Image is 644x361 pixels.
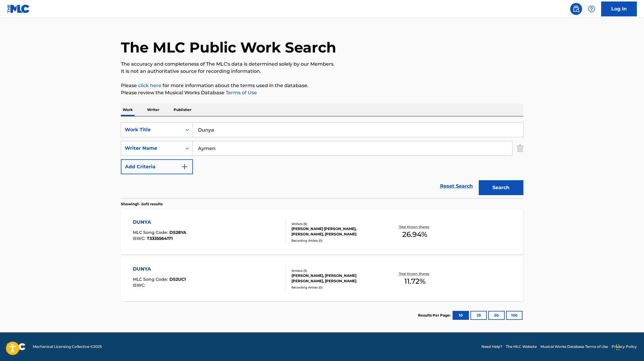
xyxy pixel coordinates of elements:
span: Mechanical Licensing Collective © 2025 [33,344,102,349]
span: MLC Song Code : [133,230,169,235]
span: ISWC : [133,283,147,288]
p: Showing 1 - 2 of 2 results [121,201,163,207]
p: Total Known Shares: [399,225,431,229]
p: The accuracy and completeness of The MLC's data is determined solely by our Members. [121,61,523,68]
div: Drag [616,338,620,356]
div: DUNYA [133,266,186,273]
button: 100 [506,311,523,320]
div: Writer Name [125,145,178,152]
span: ISWC : [133,236,147,241]
span: T3335564171 [147,236,173,241]
a: Terms of Use [224,90,257,95]
button: Add Criteria [121,159,193,174]
a: Public Search [570,3,582,15]
div: Work Title [125,126,178,133]
img: logo [7,343,26,350]
form: Search Form [121,122,523,198]
a: Reset Search [437,180,476,193]
a: Need Help? [481,344,502,349]
span: DS28YA [169,230,186,235]
a: Privacy Policy [612,344,637,349]
img: Delete Criterion [517,141,523,156]
button: 50 [488,311,505,320]
img: help [588,5,595,13]
div: Recording Artists ( 0 ) [291,285,381,290]
span: 26.94 % [402,229,427,240]
span: 11.72 % [404,276,425,287]
p: Please for more information about the terms used in the database. [121,82,523,89]
a: Musical Works Database Terms of Use [540,344,608,349]
p: Work [121,104,135,116]
div: Recording Artists ( 0 ) [291,238,381,243]
a: The MLC Website [506,344,537,349]
p: Please review the Musical Works Database [121,89,523,96]
p: Writer [145,104,161,116]
a: DUNYAMLC Song Code:DS2UC1ISWC:Writers (3)[PERSON_NAME], [PERSON_NAME] [PERSON_NAME], [PERSON_NAME... [121,257,523,301]
img: MLC Logo [7,4,30,13]
img: search [573,5,580,13]
p: Results Per Page: [418,313,452,318]
button: 25 [470,311,487,320]
div: [PERSON_NAME], [PERSON_NAME] [PERSON_NAME], [PERSON_NAME] [291,273,381,284]
a: Log In [601,1,637,16]
span: MLC Song Code : [133,277,169,282]
iframe: Chat Widget [614,332,644,361]
button: Search [479,180,523,195]
a: click here [138,83,161,88]
div: Writers ( 3 ) [291,269,381,273]
div: DUNYA [133,219,186,226]
img: 9d2ae6d4665cec9f34b9.svg [181,163,188,170]
button: 10 [453,311,469,320]
span: DS2UC1 [169,277,186,282]
h1: The MLC Public Work Search [121,38,336,56]
div: [PERSON_NAME] [PERSON_NAME], [PERSON_NAME], [PERSON_NAME] [291,226,381,237]
div: Writers ( 5 ) [291,222,381,226]
a: DUNYAMLC Song Code:DS28YAISWC:T3335564171Writers (5)[PERSON_NAME] [PERSON_NAME], [PERSON_NAME], [... [121,210,523,254]
p: Total Known Shares: [399,271,431,276]
div: Help [586,3,598,15]
p: It is not an authoritative source for recording information. [121,68,523,75]
p: Publisher [172,104,193,116]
